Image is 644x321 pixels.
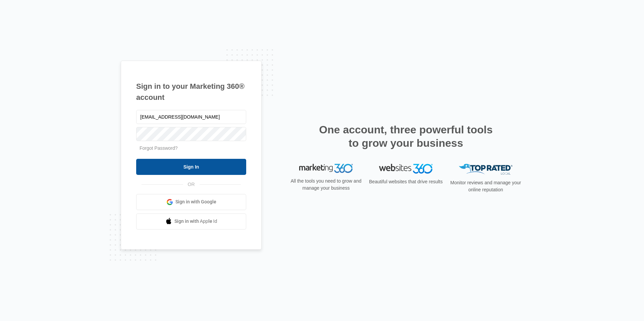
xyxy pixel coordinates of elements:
input: Sign In [136,159,246,175]
h2: One account, three powerful tools to grow your business [317,123,495,150]
input: Email [136,110,246,124]
p: All the tools you need to grow and manage your business [288,178,364,192]
img: Websites 360 [379,164,433,174]
span: Sign in with Google [175,198,216,205]
span: Sign in with Apple Id [174,218,217,225]
img: Top Rated Local [459,164,513,175]
p: Beautiful websites that drive results [368,178,443,185]
a: Forgot Password? [140,145,178,151]
a: Sign in with Apple Id [136,213,246,230]
p: Monitor reviews and manage your online reputation [448,179,523,193]
a: Sign in with Google [136,194,246,210]
img: Marketing 360 [299,164,353,173]
span: OR [183,181,200,188]
h1: Sign in to your Marketing 360® account [136,81,246,103]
